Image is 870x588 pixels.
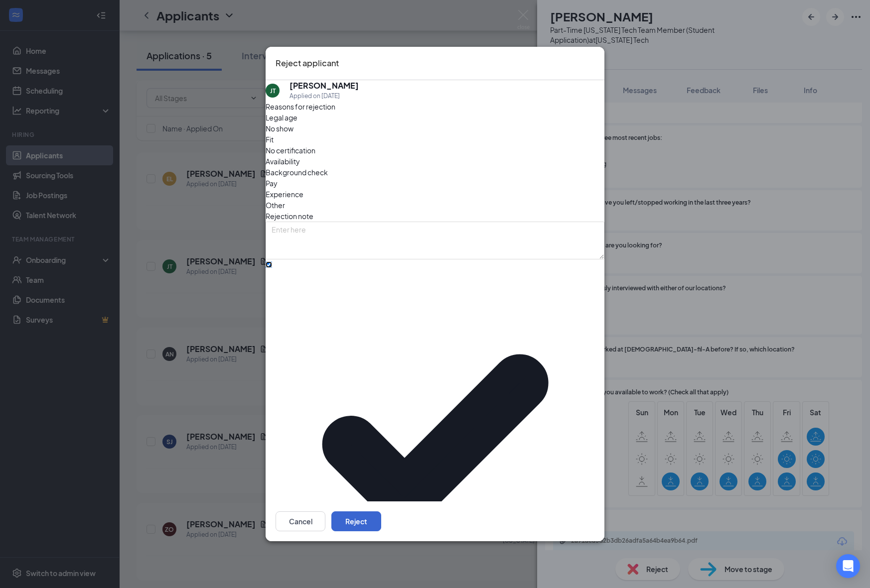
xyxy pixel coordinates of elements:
div: JT [270,87,276,95]
h5: [PERSON_NAME] [290,80,359,91]
span: No certification [266,145,315,156]
span: Availability [266,156,300,167]
div: Applied on [DATE] [290,91,359,101]
span: Legal age [266,112,297,123]
span: Pay [266,178,278,189]
button: Reject [331,511,381,531]
div: Open Intercom Messenger [836,554,860,578]
span: Rejection note [266,212,313,221]
span: Fit [266,134,274,145]
span: Reasons for rejection [266,102,335,111]
button: Cancel [276,511,325,531]
span: Other [266,200,285,211]
span: Experience [266,189,303,200]
span: No show [266,123,293,134]
h3: Reject applicant [276,57,339,70]
span: Background check [266,167,328,178]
